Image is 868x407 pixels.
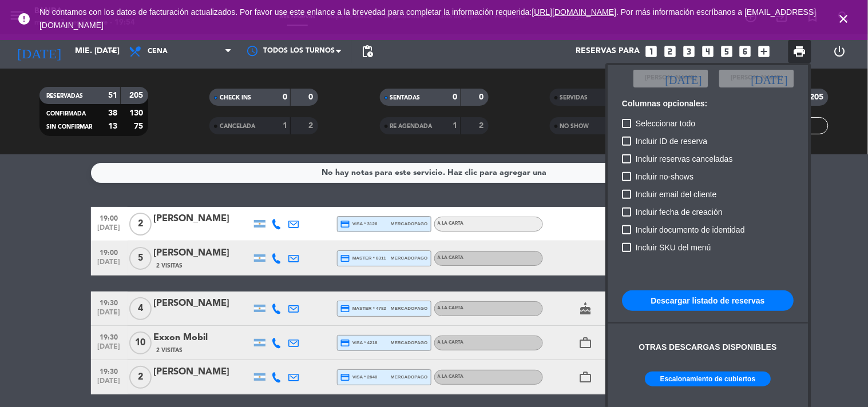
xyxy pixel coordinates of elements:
div: Otras descargas disponibles [639,341,777,354]
span: Incluir SKU del menú [636,241,712,254]
button: Escalonamiento de cubiertos [645,372,771,386]
a: [URL][DOMAIN_NAME] [532,7,617,17]
span: pending_actions [360,45,374,58]
i: [DATE] [751,73,788,84]
span: [PERSON_NAME] [645,73,697,83]
i: error [17,12,31,26]
span: print [793,45,807,58]
span: No contamos con los datos de facturación actualizados. Por favor use este enlance a la brevedad p... [39,7,817,30]
span: Incluir reservas canceladas [636,152,734,166]
span: Incluir fecha de creación [636,205,723,219]
span: Incluir documento de identidad [636,223,746,237]
i: close [837,12,851,26]
span: Incluir no-shows [636,170,694,183]
h6: Columnas opcionales: [623,99,794,109]
i: [DATE] [665,73,702,84]
span: [PERSON_NAME] [731,73,783,83]
span: Incluir email del cliente [636,187,718,201]
button: Descargar listado de reservas [623,290,794,311]
a: . Por más información escríbanos a [EMAIL_ADDRESS][DOMAIN_NAME] [39,7,817,30]
span: Incluir ID de reserva [636,134,708,148]
span: Seleccionar todo [636,117,696,130]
